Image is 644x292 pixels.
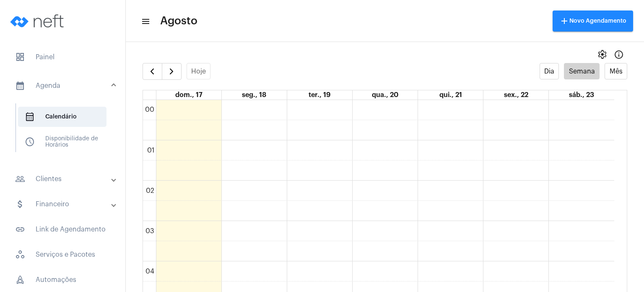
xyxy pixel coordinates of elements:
[5,99,125,164] div: sidenav iconAgenda
[141,16,149,26] mat-icon: sidenav icon
[7,4,70,38] img: logo-neft-novo-2.png
[18,132,106,152] span: Disponibilidade de Horários
[553,11,633,32] button: Novo Agendamento
[5,194,125,214] mat-expansion-panel-header: sidenav iconFinanceiro
[15,174,112,184] mat-panel-title: Clientes
[18,107,106,127] span: Calendário
[8,245,117,265] span: Serviços e Pacotes
[567,90,596,100] a: 23 de agosto de 2025
[143,63,162,80] button: Semana Anterior
[15,250,25,260] span: sidenav icon
[145,147,156,154] div: 01
[540,63,559,79] button: Dia
[144,187,156,195] div: 02
[5,169,125,189] mat-expansion-panel-header: sidenav iconClientes
[502,90,530,100] a: 22 de agosto de 2025
[8,47,117,67] span: Painel
[614,50,624,60] mat-icon: Info
[15,199,112,209] mat-panel-title: Financeiro
[143,106,156,113] div: 00
[610,46,627,63] button: Info
[162,63,182,80] button: Próximo Semana
[160,14,197,28] span: Agosto
[144,268,156,275] div: 04
[5,72,125,99] mat-expansion-panel-header: sidenav iconAgenda
[559,18,626,24] span: Novo Agendamento
[594,46,610,63] button: settings
[15,52,25,62] span: sidenav icon
[15,199,25,209] mat-icon: sidenav icon
[564,63,600,79] button: Semana
[187,63,211,79] button: Hoje
[15,81,25,91] mat-icon: sidenav icon
[370,90,400,100] a: 20 de agosto de 2025
[597,50,607,60] span: settings
[8,219,117,239] span: Link de Agendamento
[15,81,112,91] mat-panel-title: Agenda
[8,270,117,290] span: Automações
[438,90,464,100] a: 21 de agosto de 2025
[240,90,268,100] a: 18 de agosto de 2025
[174,90,204,100] a: 17 de agosto de 2025
[605,63,627,79] button: Mês
[15,224,25,234] mat-icon: sidenav icon
[144,227,156,235] div: 03
[559,16,569,26] mat-icon: add
[307,90,332,100] a: 19 de agosto de 2025
[15,275,25,285] span: sidenav icon
[25,137,35,147] span: sidenav icon
[15,174,25,184] mat-icon: sidenav icon
[25,112,35,122] span: sidenav icon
